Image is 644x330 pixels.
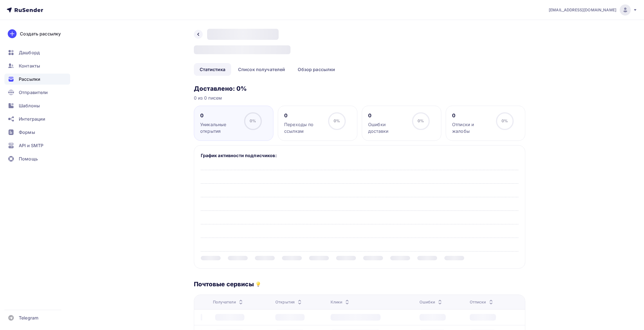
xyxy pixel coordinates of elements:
[419,299,443,305] div: Ошибки
[19,49,40,56] span: Дашборд
[502,118,508,123] span: 0%
[200,112,239,119] div: 0
[452,121,491,134] div: Отписки и жалобы
[250,118,256,123] span: 0%
[19,315,38,321] span: Telegram
[418,118,424,123] span: 0%
[194,95,525,101] div: 0 из 0 писем
[19,116,45,122] span: Интеграции
[213,299,244,305] div: Получатели
[470,299,494,305] div: Отписки
[4,87,70,98] a: Отправители
[549,4,637,15] a: [EMAIL_ADDRESS][DOMAIN_NAME]
[232,63,291,76] a: Список получателей
[452,112,491,119] div: 0
[275,299,303,305] div: Открытия
[4,127,70,138] a: Формы
[194,85,525,92] h3: Доставлено: 0%
[4,47,70,58] a: Дашборд
[4,60,70,71] a: Контакты
[334,118,340,123] span: 0%
[284,112,323,119] div: 0
[292,63,341,76] a: Обзор рассылки
[200,121,239,134] div: Уникальные открытия
[194,63,231,76] a: Статистика
[19,102,40,109] span: Шаблоны
[4,74,70,85] a: Рассылки
[201,152,518,159] h5: График активности подписчиков:
[19,155,38,162] span: Помощь
[19,129,35,136] span: Формы
[20,30,61,37] div: Создать рассылку
[19,89,48,96] span: Отправители
[368,121,407,134] div: Ошибки доставки
[4,100,70,111] a: Шаблоны
[194,280,254,288] h3: Почтовые сервисы
[368,112,407,119] div: 0
[331,299,351,305] div: Клики
[549,7,616,13] span: [EMAIL_ADDRESS][DOMAIN_NAME]
[19,76,40,82] span: Рассылки
[19,63,40,69] span: Контакты
[284,121,323,134] div: Переходы по ссылкам
[19,142,43,149] span: API и SMTP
